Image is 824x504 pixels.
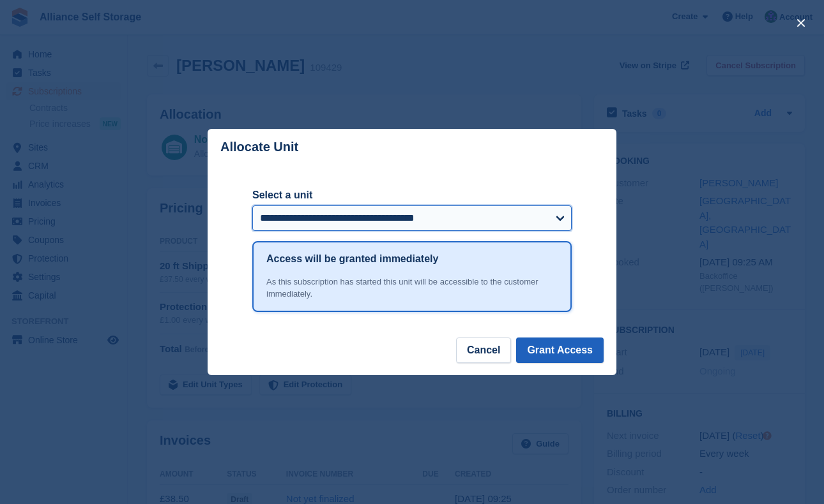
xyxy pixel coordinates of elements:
[220,140,298,154] p: Allocate Unit
[456,337,511,363] button: Cancel
[252,188,572,203] label: Select a unit
[266,251,438,267] h1: Access will be granted immediately
[516,337,604,363] button: Grant Access
[266,276,558,300] div: As this subscription has started this unit will be accessible to the customer immediately.
[791,13,811,33] button: close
